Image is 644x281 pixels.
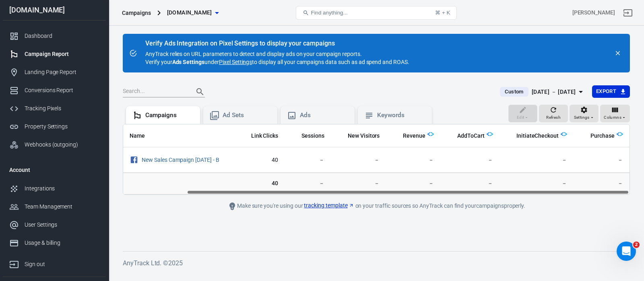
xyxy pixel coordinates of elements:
div: Usage & billing [25,239,99,247]
span: － [337,156,380,164]
h6: AnyTrack Ltd. © 2025 [123,258,630,268]
img: Logo [487,131,493,137]
div: Account id: vJBaXv7L [572,8,615,17]
div: scrollable content [123,124,630,194]
div: Tracking Pixels [25,104,99,113]
span: Total revenue calculated by AnyTrack. [403,131,425,140]
button: Export [592,85,630,98]
input: Search... [123,87,187,97]
span: 2 [633,242,640,248]
span: New Visitors [348,132,380,140]
a: Campaign Report [3,45,106,63]
div: Conversions Report [25,86,99,95]
button: [DOMAIN_NAME] [164,5,222,20]
span: Refresh [546,114,561,121]
div: Sign out [25,260,99,269]
div: Landing Page Report [25,68,99,76]
span: New Sales Campaign 16.08.2025 - B [142,157,221,163]
span: The number of clicks on links within the ad that led to advertiser-specified destinations [251,131,279,140]
span: 40 [241,156,279,164]
div: Webhooks (outgoing) [25,140,99,149]
div: Keywords [377,111,425,120]
span: Revenue [403,132,425,140]
span: － [337,180,380,188]
iframe: Intercom live chat [617,242,636,261]
a: Sign out [618,3,638,23]
div: [DOMAIN_NAME] [3,6,106,14]
span: 40 [241,180,279,188]
span: Total revenue calculated by AnyTrack. [392,131,425,140]
span: New Visitors [337,132,380,140]
button: Find anything...⌘ + K [296,6,457,20]
a: Conversions Report [3,81,106,99]
div: Ad Sets [223,111,271,120]
strong: Ads Settings [172,59,205,65]
button: Columns [600,105,630,122]
svg: Facebook Ads [130,155,138,165]
a: Integrations [3,180,106,198]
span: AddToCart [457,132,485,140]
a: tracking template [304,201,354,210]
span: Settings [574,114,590,121]
div: Campaign Report [25,50,99,58]
a: Webhooks (outgoing) [3,136,106,154]
span: － [447,180,493,188]
span: Name [130,132,155,140]
a: Tracking Pixels [3,99,106,118]
span: Purchase [590,132,615,140]
span: Link Clicks [251,132,279,140]
div: AnyTrack relies on URL parameters to detect and display ads on your campaign reports. Verify your... [145,40,409,66]
div: User Settings [25,221,99,229]
a: User Settings [3,216,106,234]
a: Property Settings [3,118,106,136]
div: [DATE] － [DATE] [532,87,576,97]
img: Logo [427,131,434,137]
span: Sessions [291,132,324,140]
span: － [392,180,434,188]
button: close [612,48,623,59]
div: Verify Ads Integration on Pixel Settings to display your campaigns [145,39,409,48]
span: Columns [604,114,621,121]
span: － [506,156,567,164]
span: Find anything... [311,10,347,16]
div: Team Management [25,202,99,211]
span: Sessions [301,132,324,140]
li: Account [3,160,106,180]
span: The number of clicks on links within the ad that led to advertiser-specified destinations [241,131,279,140]
span: － [580,180,623,188]
span: AddToCart [447,132,485,140]
img: Logo [561,131,567,137]
a: Usage & billing [3,234,106,252]
button: Settings [570,105,599,122]
a: Pixel Settings [219,58,252,66]
span: InitiateCheckout [516,132,559,140]
div: Property Settings [25,122,99,131]
a: Dashboard [3,27,106,45]
span: Name [130,132,145,140]
span: － [447,156,493,164]
span: － [506,180,567,188]
div: Dashboard [25,32,99,40]
a: Sign out [3,252,106,273]
div: Ads [300,111,348,120]
span: － [392,156,434,164]
span: － [580,156,623,164]
img: Logo [617,131,623,137]
span: emilygracememorial.com [167,8,212,18]
button: Custom[DATE] － [DATE] [493,85,592,99]
a: Landing Page Report [3,63,106,81]
div: Integrations [25,184,99,193]
div: Campaigns [122,9,151,17]
span: InitiateCheckout [506,132,559,140]
span: Custom [502,88,526,96]
a: New Sales Campaign [DATE] - B [142,157,219,163]
div: Campaigns [145,111,194,120]
span: － [291,180,324,188]
a: Team Management [3,198,106,216]
div: Make sure you're using our on your traffic sources so AnyTrack can find your campaigns properly. [195,201,557,211]
button: Refresh [539,105,568,122]
span: － [291,156,324,164]
span: Purchase [580,132,615,140]
div: ⌘ + K [435,10,450,16]
button: Search [190,82,210,101]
